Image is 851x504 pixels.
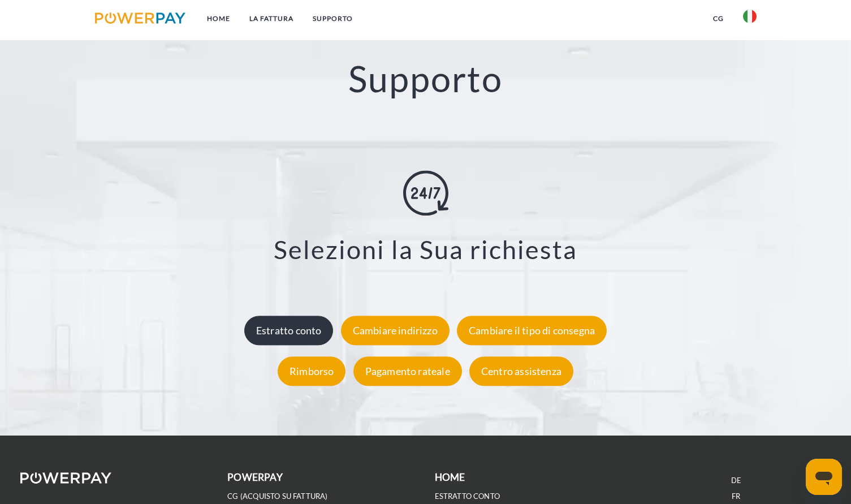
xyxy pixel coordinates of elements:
b: POWERPAY [227,471,282,483]
a: CG [703,8,733,29]
img: logo-powerpay.svg [95,12,186,24]
h2: Supporto [42,57,809,101]
a: LA FATTURA [240,8,303,29]
a: Rimborso [275,365,348,377]
img: online-shopping.svg [403,170,448,216]
a: Home [197,8,240,29]
div: Cambiare indirizzo [341,316,450,345]
a: ESTRATTO CONTO [435,492,500,501]
img: logo-powerpay-white.svg [20,472,111,484]
div: Rimborso [278,356,345,386]
img: it [743,10,757,23]
div: Centro assistenza [469,356,573,386]
b: Home [435,471,465,483]
a: Estratto conto [241,324,336,337]
div: Cambiare il tipo di consegna [457,316,607,345]
a: DE [731,476,741,485]
a: FR [732,492,740,501]
a: Cambiare indirizzo [338,324,452,337]
a: Cambiare il tipo di consegna [454,324,610,337]
a: CG (Acquisto su fattura) [227,492,327,501]
a: Pagamento rateale [351,365,465,377]
h3: Selezioni la Sua richiesta [57,234,794,265]
div: Estratto conto [244,316,334,345]
a: Centro assistenza [466,365,576,377]
a: Supporto [303,8,362,29]
div: Pagamento rateale [353,356,462,386]
iframe: Pulsante per aprire la finestra di messaggistica [806,459,842,495]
